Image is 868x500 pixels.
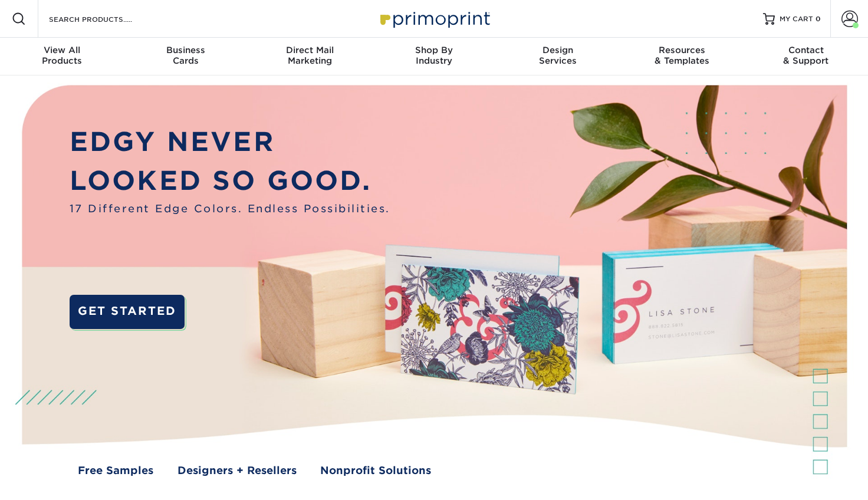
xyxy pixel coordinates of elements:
[248,45,372,55] span: Direct Mail
[248,38,372,75] a: Direct MailMarketing
[620,38,744,75] a: Resources& Templates
[744,45,868,55] span: Contact
[78,463,153,478] a: Free Samples
[496,38,620,75] a: DesignServices
[124,45,248,55] span: Business
[372,45,496,55] span: Shop By
[372,38,496,75] a: Shop ByIndustry
[70,162,390,200] p: LOOKED SO GOOD.
[70,123,390,162] p: EDGY NEVER
[372,45,496,66] div: Industry
[124,45,248,66] div: Cards
[177,463,297,478] a: Designers + Resellers
[48,12,163,26] input: SEARCH PRODUCTS.....
[620,45,744,55] span: Resources
[620,45,744,66] div: & Templates
[248,45,372,66] div: Marketing
[320,463,431,478] a: Nonprofit Solutions
[496,45,620,55] span: Design
[124,38,248,75] a: BusinessCards
[744,38,868,75] a: Contact& Support
[744,45,868,66] div: & Support
[780,14,813,24] span: MY CART
[70,201,390,216] span: 17 Different Edge Colors. Endless Possibilities.
[70,295,185,329] a: GET STARTED
[816,15,821,23] span: 0
[375,6,493,31] img: Primoprint
[496,45,620,66] div: Services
